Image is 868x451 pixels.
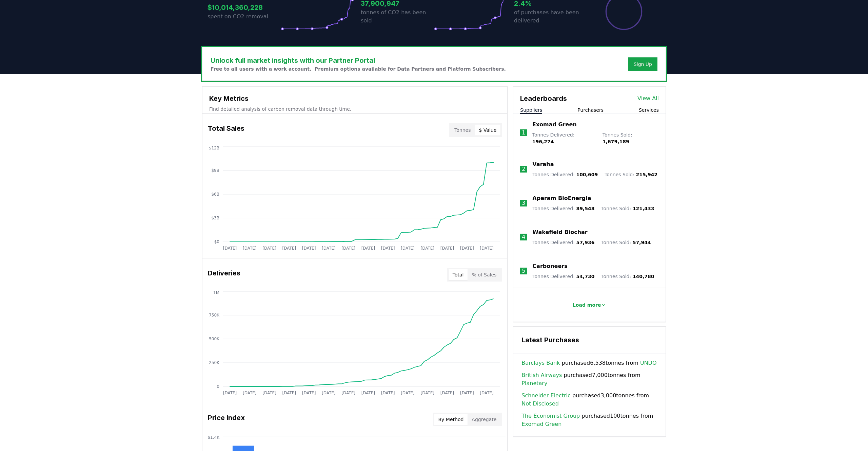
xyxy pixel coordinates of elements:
[208,413,245,426] h3: Price Index
[532,228,587,236] a: Wakefield Biochar
[341,246,355,251] tspan: [DATE]
[605,171,657,178] p: Tonnes Sold :
[420,391,434,395] tspan: [DATE]
[480,391,494,395] tspan: [DATE]
[322,246,336,251] tspan: [DATE]
[577,107,604,113] button: Purchasers
[522,267,525,275] p: 5
[361,391,375,395] tspan: [DATE]
[521,392,657,408] span: purchased 3,000 tonnes from
[208,435,220,440] tspan: $1.4K
[208,2,281,13] h3: $10,014,360,228
[213,290,219,295] tspan: 1M
[639,107,659,113] button: Services
[440,391,454,395] tspan: [DATE]
[208,13,281,21] p: spent on CO2 removal
[521,359,560,367] a: Barclays Bank
[573,302,601,308] p: Load more
[282,391,296,395] tspan: [DATE]
[381,391,395,395] tspan: [DATE]
[640,359,657,367] a: UNDO
[223,391,237,395] tspan: [DATE]
[521,371,562,379] a: British Airways
[243,391,257,395] tspan: [DATE]
[475,125,501,136] button: $ Value
[567,298,612,312] button: Load more
[521,359,656,367] span: purchased 6,538 tonnes from
[634,61,652,68] a: Sign Up
[434,414,468,425] button: By Method
[520,107,542,113] button: Suppliers
[532,160,554,168] a: Varaha
[214,239,219,244] tspan: $0
[262,246,276,251] tspan: [DATE]
[208,123,244,137] h3: Total Sales
[211,168,219,173] tspan: $9B
[633,240,651,245] span: 57,944
[532,171,598,178] p: Tonnes Delivered :
[401,391,415,395] tspan: [DATE]
[223,246,237,251] tspan: [DATE]
[282,246,296,251] tspan: [DATE]
[211,55,506,66] h3: Unlock full market insights with our Partner Portal
[302,246,316,251] tspan: [DATE]
[468,414,500,425] button: Aggregate
[521,412,657,428] span: purchased 100 tonnes from
[381,246,395,251] tspan: [DATE]
[633,274,654,279] span: 140,780
[576,274,594,279] span: 54,730
[576,172,598,177] span: 100,609
[211,192,219,197] tspan: $6B
[532,205,594,212] p: Tonnes Delivered :
[341,391,355,395] tspan: [DATE]
[480,246,494,251] tspan: [DATE]
[420,246,434,251] tspan: [DATE]
[532,194,591,202] a: Aperam BioEnergia
[601,273,654,280] p: Tonnes Sold :
[520,93,567,104] h3: Leaderboards
[601,205,654,212] p: Tonnes Sold :
[449,269,468,280] button: Total
[522,129,525,137] p: 1
[532,273,594,280] p: Tonnes Delivered :
[217,384,219,389] tspan: 0
[322,391,336,395] tspan: [DATE]
[460,391,474,395] tspan: [DATE]
[211,216,219,220] tspan: $3B
[628,57,657,71] button: Sign Up
[532,262,567,270] a: Carboneers
[211,66,506,72] p: Free to all users with a work account. Premium options available for Data Partners and Platform S...
[209,93,500,104] h3: Key Metrics
[532,121,577,129] a: Exomad Green
[243,246,257,251] tspan: [DATE]
[209,106,500,112] p: Find detailed analysis of carbon removal data through time.
[361,8,434,25] p: tonnes of CO2 has been sold
[532,131,596,145] p: Tonnes Delivered :
[522,165,525,173] p: 2
[603,139,629,144] span: 1,679,189
[532,239,594,246] p: Tonnes Delivered :
[576,206,594,211] span: 89,548
[576,240,594,245] span: 57,936
[521,335,657,345] h3: Latest Purchases
[361,246,375,251] tspan: [DATE]
[522,199,525,207] p: 3
[514,8,587,25] p: of purchases have been delivered
[636,172,657,177] span: 215,942
[450,125,475,136] button: Tonnes
[440,246,454,251] tspan: [DATE]
[633,206,654,211] span: 121,433
[468,269,500,280] button: % of Sales
[603,131,659,145] p: Tonnes Sold :
[521,412,580,420] a: The Economist Group
[302,391,316,395] tspan: [DATE]
[521,420,561,428] a: Exomad Green
[521,400,559,408] a: Not Disclosed
[208,268,240,282] h3: Deliveries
